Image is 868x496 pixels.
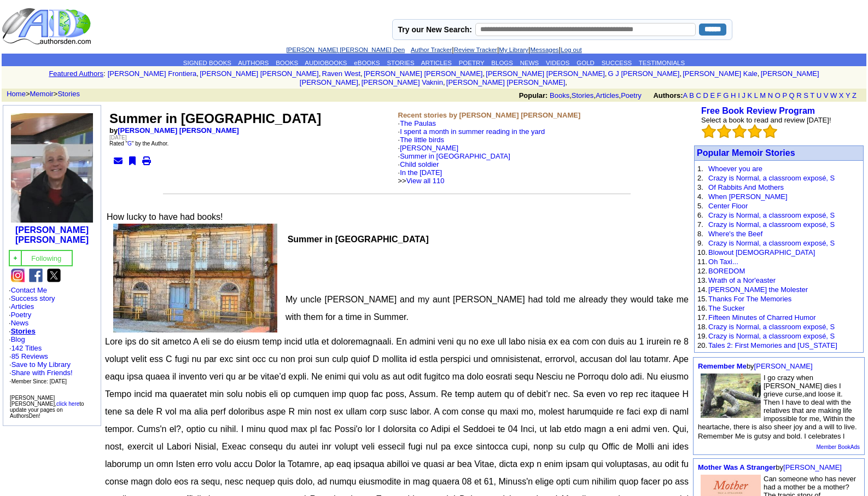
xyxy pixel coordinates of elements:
a: BOREDOM [708,267,745,275]
a: [PERSON_NAME] [PERSON_NAME] [364,69,482,78]
font: 17. [697,313,707,322]
a: Oh Taxi... [708,258,738,266]
a: S [803,91,808,100]
img: bigemptystars.png [748,124,762,138]
a: The Paulas [400,119,436,127]
font: 7. [697,220,703,229]
a: G J [PERSON_NAME] [608,69,680,78]
a: [PERSON_NAME] [783,463,842,471]
a: Success story [11,294,55,302]
img: 64611.jpg [113,224,277,332]
font: · · [9,344,73,385]
span: Summer in [GEOGRAPHIC_DATA] [288,235,429,244]
label: Try our New Search: [398,25,472,34]
a: Crazy is Normal, a classroom exposé, S [708,211,835,219]
a: Crazy is Normal, a classroom exposé, S [708,323,835,331]
font: by [698,463,842,471]
a: L [754,91,758,100]
a: Q [789,91,794,100]
b: by [109,126,239,135]
img: bigemptystars.png [763,124,777,138]
font: Select a book to read and review [DATE]! [701,116,831,124]
a: G [723,91,729,100]
img: 74344.jpg [11,113,93,223]
a: AUTHORS [238,60,269,66]
a: Crazy is Normal, a classroom exposé, S [708,332,835,340]
a: Featured Authors [49,69,103,78]
font: i [485,71,486,77]
a: Messages [530,46,558,53]
font: > > [3,90,80,98]
a: R [796,91,801,100]
font: 5. [697,202,703,210]
a: K [748,91,753,100]
a: Remember Me [698,362,747,370]
a: Of Rabbits And Mothers [708,183,784,191]
font: · [398,127,545,185]
font: 9. [697,239,703,247]
font: i [199,71,200,77]
a: Mother Was A Stranger [698,463,776,471]
a: [PERSON_NAME] [PERSON_NAME] [15,225,89,244]
font: [DATE] [109,135,126,141]
a: Tales 2: First Memories and [US_STATE] [708,341,837,349]
a: [PERSON_NAME] [PERSON_NAME] [300,69,819,86]
a: Y [846,91,850,100]
a: Stories [11,327,36,335]
font: : [103,69,106,78]
a: STORIES [387,60,414,66]
img: fb.png [29,269,43,282]
a: Poetry [621,91,642,100]
font: i [445,80,446,86]
font: 19. [697,332,707,340]
font: i [321,71,322,77]
img: logo_ad.gif [2,7,94,45]
font: 20. [697,341,707,349]
font: · · · · · · · [9,286,95,386]
a: [PERSON_NAME] [PERSON_NAME] [200,69,318,78]
img: bigemptystars.png [702,124,716,138]
a: O [775,91,780,100]
a: SUCCESS [602,60,632,66]
a: [PERSON_NAME] [PERSON_NAME] [446,78,565,86]
font: 6. [697,211,703,219]
a: H [731,91,736,100]
a: Center Floor [708,202,748,210]
a: BLOGS [491,60,513,66]
a: View all 110 [406,177,445,185]
span: My uncle [PERSON_NAME] and my aunt [PERSON_NAME] had told me already they would take me with them... [286,295,689,322]
a: N [768,91,773,100]
a: B [689,91,694,100]
a: [PERSON_NAME] [754,362,813,370]
a: [PERSON_NAME] Kale [683,69,758,78]
a: [PERSON_NAME] [PERSON_NAME] [486,69,604,78]
a: U [817,91,822,100]
font: · [398,144,510,185]
img: bigemptystars.png [717,124,731,138]
a: Thanks For The Memories [708,295,791,303]
font: | | | | [286,45,581,54]
font: 1. [697,165,703,173]
a: Summer in [GEOGRAPHIC_DATA] [400,152,510,160]
font: 15. [697,295,707,303]
a: Home [7,90,26,98]
a: TESTIMONIALS [639,60,685,66]
font: 18. [697,323,707,331]
a: GOLD [576,60,595,66]
font: i [363,71,364,77]
font: 2. [697,174,703,182]
a: Crazy is Normal, a classroom exposé, S [708,220,835,229]
a: Child soldier [400,160,439,168]
a: Memoir [30,90,54,98]
font: Rated " " by the Author. [109,141,168,147]
a: Where's the Beef [708,230,762,238]
a: Crazy is Normal, a classroom exposé, S [708,174,835,182]
font: , , , [519,91,866,100]
img: x.png [47,269,61,282]
img: bigemptystars.png [732,124,747,138]
a: P [782,91,787,100]
a: VIDEOS [546,60,569,66]
a: Save to My Library [11,360,71,369]
font: · · · [9,360,73,385]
